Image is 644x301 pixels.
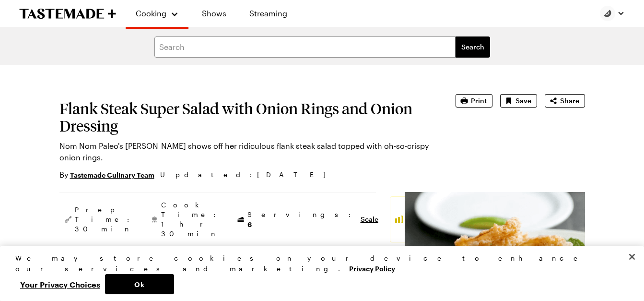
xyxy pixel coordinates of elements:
[70,169,154,180] a: Tastemade Culinary Team
[600,6,615,21] img: Profile picture
[600,6,625,21] button: Profile picture
[19,8,116,19] a: To Tastemade Home Page
[471,96,487,106] span: Print
[161,200,221,239] span: Cook Time: 1 hr 30 min
[15,274,105,294] button: Your Privacy Choices
[247,210,356,229] span: Servings:
[500,94,537,108] button: Save recipe
[515,96,531,106] span: Save
[461,42,484,52] span: Search
[456,36,490,58] button: filters
[135,4,179,23] button: Cooking
[59,140,429,163] p: Nom Nom Paleo's [PERSON_NAME] shows off her ridiculous flank steak salad topped with oh-so-crispy...
[349,264,395,273] a: More information about your privacy, opens in a new tab
[361,215,378,224] button: Scale
[247,219,252,229] span: 6
[15,253,621,274] div: We may store cookies on your device to enhance our services and marketing.
[545,94,585,108] button: Share
[59,169,154,181] p: By
[105,274,174,294] button: Ok
[456,94,492,108] button: Print
[75,205,134,234] span: Prep Time: 30 min
[59,100,429,134] h1: Flank Steak Super Salad with Onion Rings and Onion Dressing
[136,9,166,18] span: Cooking
[160,169,335,180] span: Updated : [DATE]
[560,96,579,106] span: Share
[621,246,643,267] button: Close
[15,253,621,294] div: Privacy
